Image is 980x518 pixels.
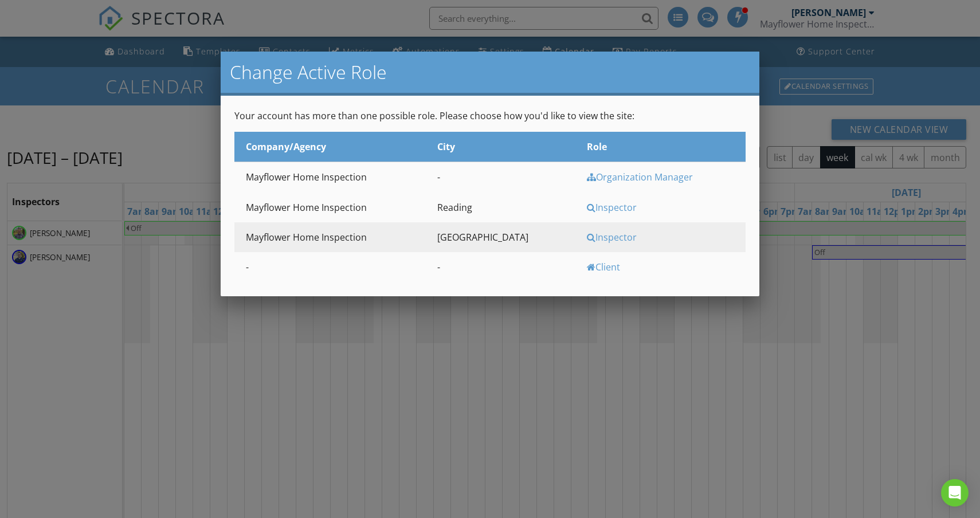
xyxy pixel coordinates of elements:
[234,252,426,282] td: -
[234,193,426,222] td: Mayflower Home Inspection
[426,222,575,252] td: [GEOGRAPHIC_DATA]
[234,222,426,252] td: Mayflower Home Inspection
[234,162,426,193] td: Mayflower Home Inspection
[426,162,575,193] td: -
[587,201,743,214] div: Inspector
[575,132,746,162] th: Role
[426,132,575,162] th: City
[587,261,743,273] div: Client
[234,132,426,162] th: Company/Agency
[587,231,743,244] div: Inspector
[234,109,746,122] p: Your account has more than one possible role. Please choose how you'd like to view the site:
[426,193,575,222] td: Reading
[941,479,969,507] div: Open Intercom Messenger
[230,61,751,84] h2: Change Active Role
[587,171,743,183] div: Organization Manager
[426,252,575,282] td: -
